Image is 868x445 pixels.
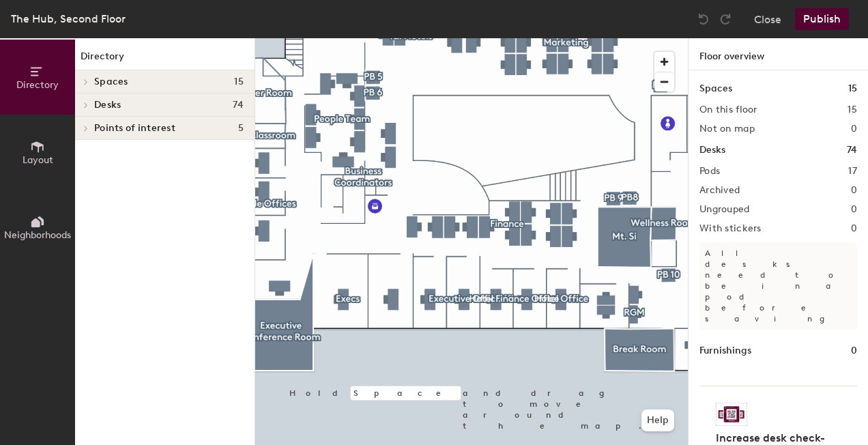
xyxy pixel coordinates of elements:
span: Desks [94,100,121,111]
img: Sticker logo [716,403,747,426]
button: Help [641,410,674,431]
h2: On this floor [699,104,757,115]
span: Neighborhoods [4,229,71,241]
h2: With stickers [699,223,762,234]
h2: Ungrouped [699,204,750,215]
h1: Floor overview [689,38,868,70]
span: Directory [16,79,59,91]
h1: 0 [851,343,857,358]
h2: Archived [699,185,740,196]
div: The Hub, Second Floor [11,10,126,27]
h1: Furnishings [699,343,751,358]
h2: 15 [848,104,857,115]
h1: Spaces [699,81,732,96]
span: Layout [23,154,53,166]
h1: 74 [847,143,857,158]
span: Points of interest [94,123,175,134]
h2: 0 [851,124,857,134]
h1: Directory [75,49,255,70]
h2: 0 [851,204,857,215]
button: Publish [795,8,849,30]
button: Close [754,8,781,30]
p: All desks need to be in a pod before saving [699,242,857,330]
h2: 17 [848,166,857,177]
span: Spaces [94,76,128,87]
h2: Pods [699,166,720,177]
h1: 15 [848,81,857,96]
h2: 0 [851,185,857,196]
h2: Not on map [699,124,755,134]
span: 15 [234,76,244,87]
h1: Desks [699,143,725,158]
h2: 0 [851,223,857,234]
span: 74 [233,100,244,111]
img: Redo [719,12,732,26]
img: Undo [697,12,710,26]
span: 5 [238,123,244,134]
